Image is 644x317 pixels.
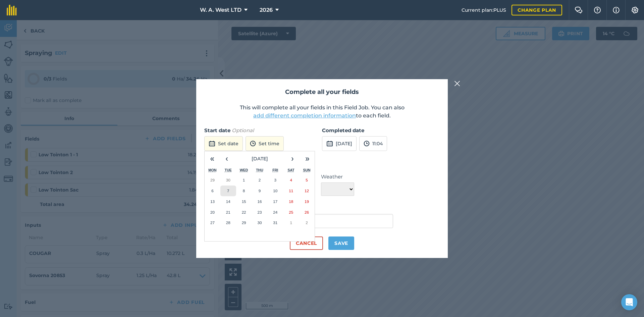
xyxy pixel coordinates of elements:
[210,178,215,182] abbr: 29 September 2025
[226,178,230,182] abbr: 30 September 2025
[267,196,283,207] button: 17 October 2025
[364,140,370,148] img: svg+xml;base64,PD94bWwgdmVyc2lvbj0iMS4wIiBlbmNvZGluZz0idXRmLTgiPz4KPCEtLSBHZW5lcmF0b3I6IEFkb2JlIE...
[205,207,220,218] button: 20 October 2025
[322,136,357,151] button: [DATE]
[283,175,299,186] button: 4 October 2025
[283,196,299,207] button: 18 October 2025
[204,127,230,134] strong: Start date
[240,168,248,172] abbr: Wednesday
[289,199,293,204] abbr: 18 October 2025
[252,217,268,228] button: 30 October 2025
[210,199,215,204] abbr: 13 October 2025
[205,175,220,186] button: 29 September 2025
[242,210,246,214] abbr: 22 October 2025
[225,168,232,172] abbr: Tuesday
[208,168,217,172] abbr: Monday
[272,168,278,172] abbr: Friday
[259,189,261,193] abbr: 9 October 2025
[273,189,277,193] abbr: 10 October 2025
[259,178,261,182] abbr: 2 October 2025
[204,159,440,167] h3: Weather
[252,196,268,207] button: 16 October 2025
[273,199,277,204] abbr: 17 October 2025
[289,210,293,214] abbr: 25 October 2025
[236,207,252,218] button: 22 October 2025
[220,196,236,207] button: 14 October 2025
[290,178,292,182] abbr: 4 October 2025
[236,175,252,186] button: 1 October 2025
[242,199,246,204] abbr: 15 October 2025
[257,210,262,214] abbr: 23 October 2025
[288,168,294,172] abbr: Saturday
[321,173,354,181] label: Weather
[283,207,299,218] button: 25 October 2025
[257,220,262,225] abbr: 30 October 2025
[220,175,236,186] button: 30 September 2025
[257,199,262,204] abbr: 16 October 2025
[205,186,220,196] button: 6 October 2025
[300,151,315,166] button: »
[260,6,273,14] span: 2026
[273,210,277,214] abbr: 24 October 2025
[299,217,315,228] button: 2 November 2025
[274,178,276,182] abbr: 3 October 2025
[7,5,17,15] img: fieldmargin Logo
[236,217,252,228] button: 29 October 2025
[299,196,315,207] button: 19 October 2025
[322,127,364,134] strong: Completed date
[290,220,292,225] abbr: 1 November 2025
[267,175,283,186] button: 3 October 2025
[267,186,283,196] button: 10 October 2025
[252,156,268,162] span: [DATE]
[226,210,230,214] abbr: 21 October 2025
[205,196,220,207] button: 13 October 2025
[267,217,283,228] button: 31 October 2025
[593,7,601,13] img: A question mark icon
[575,7,583,13] img: Two speech bubbles overlapping with the left bubble in the forefront
[305,210,309,214] abbr: 26 October 2025
[326,140,333,148] img: svg+xml;base64,PD94bWwgdmVyc2lvbj0iMS4wIiBlbmNvZGluZz0idXRmLTgiPz4KPCEtLSBHZW5lcmF0b3I6IEFkb2JlIE...
[236,196,252,207] button: 15 October 2025
[250,140,256,148] img: svg+xml;base64,PD94bWwgdmVyc2lvbj0iMS4wIiBlbmNvZGluZz0idXRmLTgiPz4KPCEtLSBHZW5lcmF0b3I6IEFkb2JlIE...
[243,178,245,182] abbr: 1 October 2025
[242,220,246,225] abbr: 29 October 2025
[236,186,252,196] button: 8 October 2025
[512,5,562,15] a: Change plan
[210,220,215,225] abbr: 27 October 2025
[204,87,440,97] h2: Complete all your fields
[252,186,268,196] button: 9 October 2025
[205,151,219,166] button: «
[220,217,236,228] button: 28 October 2025
[631,7,639,13] img: A cog icon
[253,112,356,120] button: add different completion information
[234,151,285,166] button: [DATE]
[305,189,309,193] abbr: 12 October 2025
[303,168,310,172] abbr: Sunday
[232,127,254,134] em: Optional
[227,189,229,193] abbr: 7 October 2025
[273,220,277,225] abbr: 31 October 2025
[200,6,241,14] span: W. A. West LTD
[283,217,299,228] button: 1 November 2025
[299,186,315,196] button: 12 October 2025
[328,236,354,250] button: Save
[252,175,268,186] button: 2 October 2025
[306,220,308,225] abbr: 2 November 2025
[299,175,315,186] button: 5 October 2025
[256,168,263,172] abbr: Thursday
[305,199,309,204] abbr: 19 October 2025
[290,236,323,250] button: Cancel
[204,104,440,120] p: This will complete all your fields in this Field Job. You can also to each field.
[462,6,506,14] span: Current plan : PLUS
[289,189,293,193] abbr: 11 October 2025
[454,80,460,88] img: svg+xml;base64,PHN2ZyB4bWxucz0iaHR0cDovL3d3dy53My5vcmcvMjAwMC9zdmciIHdpZHRoPSIyMiIgaGVpZ2h0PSIzMC...
[211,189,213,193] abbr: 6 October 2025
[306,178,308,182] abbr: 5 October 2025
[219,151,234,166] button: ‹
[226,199,230,204] abbr: 14 October 2025
[246,136,284,151] button: Set time
[621,294,637,310] div: Open Intercom Messenger
[205,217,220,228] button: 27 October 2025
[220,207,236,218] button: 21 October 2025
[299,207,315,218] button: 26 October 2025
